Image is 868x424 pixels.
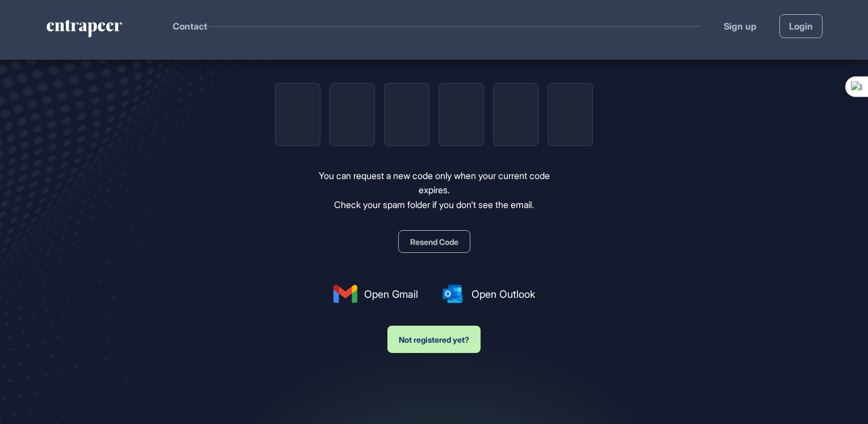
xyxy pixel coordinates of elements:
[779,14,823,38] a: Login
[387,326,481,353] button: Not registered yet?
[441,285,535,303] a: Open Outlook
[387,314,481,353] a: Not registered yet?
[173,19,207,34] button: Contact
[303,169,566,213] div: You can request a new code only when your current code expires. Check your spam folder if you don...
[724,19,757,33] a: Sign up
[333,285,418,303] a: Open Gmail
[45,20,123,41] a: entrapeer-logo
[471,286,535,302] span: Open Outlook
[398,230,470,253] button: Resend Code
[364,286,418,302] span: Open Gmail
